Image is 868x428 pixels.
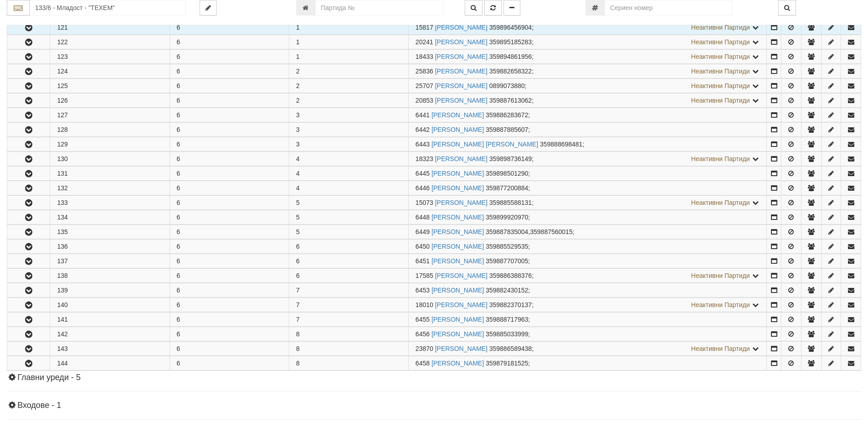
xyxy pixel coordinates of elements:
span: 359882370137 [489,301,532,308]
span: 1 [296,38,300,46]
a: [PERSON_NAME] [PERSON_NAME] [431,141,538,148]
a: [PERSON_NAME] [435,97,488,104]
span: 5 [296,214,300,221]
span: Партида № [416,345,433,352]
span: Партида № [416,330,430,338]
td: 143 [50,342,169,356]
td: 6 [169,167,289,181]
span: Партида № [416,38,433,46]
td: 123 [50,50,169,64]
span: Неактивни Партиди [691,301,750,308]
td: 6 [169,196,289,210]
td: 134 [50,210,169,224]
td: 6 [169,254,289,268]
span: 1 [296,24,300,31]
span: 3 [296,126,300,133]
span: 7 [296,301,300,308]
span: Партида № [416,170,430,177]
span: Партида № [416,301,433,308]
a: [PERSON_NAME] [431,257,484,265]
td: 6 [169,210,289,224]
td: 132 [50,181,169,195]
td: ; [408,50,767,64]
td: 131 [50,167,169,181]
td: 6 [169,283,289,298]
a: [PERSON_NAME] [435,272,488,279]
a: [PERSON_NAME] [435,82,488,89]
span: 359886388376 [489,272,532,279]
td: 6 [169,356,289,371]
td: 6 [169,35,289,49]
td: ; [408,64,767,78]
td: 6 [169,123,289,137]
span: 359895185283 [489,38,532,46]
span: 359898501290 [486,170,528,177]
td: ; [408,210,767,224]
a: [PERSON_NAME] [431,184,484,192]
td: ; [408,35,767,49]
span: 6 [296,243,300,250]
td: ; [408,313,767,327]
a: [PERSON_NAME] [431,360,484,367]
span: Партида № [416,243,430,250]
td: 6 [169,327,289,341]
span: 8 [296,345,300,352]
a: [PERSON_NAME] [435,68,488,75]
td: ; [408,152,767,166]
td: 6 [169,313,289,327]
td: ; [408,254,767,268]
span: Неактивни Партиди [691,38,750,46]
span: Неактивни Партиди [691,97,750,104]
span: 359882430152 [486,287,528,294]
span: 0899073880 [489,82,525,89]
a: [PERSON_NAME] [431,330,484,338]
span: Партида № [416,155,433,162]
a: [PERSON_NAME] [431,170,484,177]
span: 7 [296,316,300,323]
td: ; [408,269,767,283]
span: 8 [296,330,300,338]
span: Неактивни Партиди [691,155,750,162]
a: [PERSON_NAME] [431,126,484,133]
td: 135 [50,225,169,239]
td: 126 [50,94,169,108]
a: [PERSON_NAME] [435,301,488,308]
span: 359877200884 [486,184,528,192]
td: 124 [50,64,169,78]
span: Партида № [416,228,430,235]
td: ; [408,94,767,108]
td: 6 [169,152,289,166]
td: 6 [169,240,289,254]
span: 359887613062 [489,97,532,104]
td: ; [408,79,767,93]
td: 6 [169,108,289,122]
td: 6 [169,94,289,108]
td: ; [408,342,767,356]
span: Неактивни Партиди [691,272,750,279]
span: Неактивни Партиди [691,24,750,31]
span: 359882658322 [489,68,532,75]
td: 6 [169,269,289,283]
span: 359885588131 [489,199,532,206]
td: 137 [50,254,169,268]
td: 6 [169,342,289,356]
span: 7 [296,287,300,294]
td: ; [408,167,767,181]
span: Неактивни Партиди [691,68,750,75]
td: ; [408,327,767,341]
span: 359885033999 [486,330,528,338]
td: 6 [169,64,289,78]
span: 359894861956 [489,53,532,60]
span: Партида № [416,287,430,294]
span: 4 [296,184,300,192]
td: 6 [169,79,289,93]
td: 127 [50,108,169,122]
td: 138 [50,269,169,283]
span: Партида № [416,111,430,119]
td: ; [408,123,767,137]
td: 142 [50,327,169,341]
span: 359888717963 [486,316,528,323]
td: ; [408,225,767,239]
a: [PERSON_NAME] [431,243,484,250]
h4: Главни уреди - 5 [7,373,861,382]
